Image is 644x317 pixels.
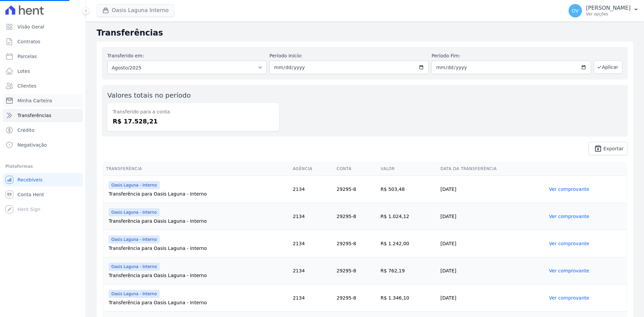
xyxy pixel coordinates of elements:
span: Crédito [17,127,35,134]
a: Transferências [3,109,83,122]
a: Negativação [3,138,83,152]
td: R$ 1.346,10 [378,284,438,312]
td: 29295-8 [334,203,378,230]
td: [DATE] [438,284,546,312]
div: Transferência para Oasis Laguna - Interno [109,245,287,252]
label: Transferido em: [107,53,144,58]
span: Conta Hent [17,191,44,198]
dd: R$ 17.528,21 [113,117,274,126]
td: 2134 [290,284,334,312]
a: Ver comprovante [549,295,589,301]
th: Conta [334,162,378,176]
p: Ver opções [586,11,631,17]
span: Minha Carteira [17,97,52,104]
td: 29295-8 [334,284,378,312]
td: 2134 [290,203,334,230]
td: 29295-8 [334,230,378,257]
span: Oasis Laguna - Interno [109,290,160,298]
div: Transferência para Oasis Laguna - Interno [109,191,287,197]
span: Parcelas [17,53,37,60]
span: Lotes [17,68,30,74]
dt: Transferido para a conta [113,108,274,115]
span: Transferências [17,112,51,119]
a: Ver comprovante [549,268,589,273]
td: [DATE] [438,203,546,230]
div: Transferência para Oasis Laguna - Interno [109,218,287,224]
a: Ver comprovante [549,214,589,219]
td: R$ 1.242,00 [378,230,438,257]
span: Clientes [17,83,36,89]
span: Oasis Laguna - Interno [109,263,160,271]
td: 2134 [290,176,334,203]
button: Aplicar [594,60,623,74]
span: Contratos [17,38,40,45]
button: Oasis Laguna Interno [97,4,174,17]
td: 2134 [290,230,334,257]
a: Minha Carteira [3,94,83,107]
span: Oasis Laguna - Interno [109,181,160,189]
a: Recebíveis [3,173,83,187]
label: Valores totais no período [107,91,191,99]
td: R$ 503,48 [378,176,438,203]
div: Plataformas [5,162,80,170]
td: 29295-8 [334,176,378,203]
a: unarchive Exportar [588,142,628,155]
a: Ver comprovante [549,187,589,192]
div: Transferência para Oasis Laguna - Interno [109,299,287,306]
td: [DATE] [438,176,546,203]
td: R$ 762,19 [378,257,438,284]
span: Recebíveis [17,176,43,183]
div: Transferência para Oasis Laguna - Interno [109,272,287,279]
th: Valor [378,162,438,176]
td: 29295-8 [334,257,378,284]
span: Visão Geral [17,23,44,30]
a: Ver comprovante [549,241,589,246]
label: Período Fim: [431,52,591,59]
td: R$ 1.024,12 [378,203,438,230]
button: DV [PERSON_NAME] Ver opções [563,1,644,20]
label: Período Inicío: [269,52,429,59]
td: [DATE] [438,230,546,257]
th: Transferência [103,162,290,176]
a: Crédito [3,123,83,137]
td: 2134 [290,257,334,284]
a: Parcelas [3,50,83,63]
a: Visão Geral [3,20,83,34]
h2: Transferências [97,27,633,39]
i: unarchive [594,145,602,153]
span: Oasis Laguna - Interno [109,208,160,216]
span: Oasis Laguna - Interno [109,235,160,244]
td: [DATE] [438,257,546,284]
a: Lotes [3,64,83,78]
span: Exportar [603,147,624,151]
th: Agência [290,162,334,176]
th: Data da Transferência [438,162,546,176]
a: Clientes [3,79,83,93]
a: Contratos [3,35,83,48]
span: DV [572,8,579,13]
span: Negativação [17,142,47,148]
p: [PERSON_NAME] [586,5,631,11]
a: Conta Hent [3,188,83,201]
